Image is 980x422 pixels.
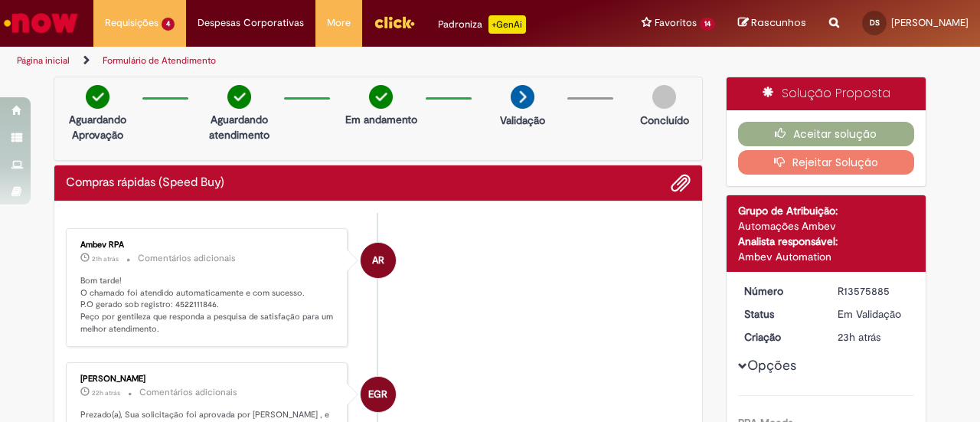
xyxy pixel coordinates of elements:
button: Aceitar solução [738,122,915,146]
img: check-circle-green.png [227,85,251,109]
ul: Trilhas de página [11,47,642,75]
div: [PERSON_NAME] [80,375,335,384]
div: Solução Proposta [727,77,926,110]
p: Bom tarde! O chamado foi atendido automaticamente e com sucesso. P.O gerado sob registro: 4522111... [80,275,335,335]
img: img-circle-grey.png [652,85,676,109]
div: Automações Ambev [738,218,915,234]
span: 4 [162,18,175,31]
span: EGR [368,376,387,413]
div: Ambev RPA [80,240,335,250]
dt: Número [733,283,827,299]
div: 29/09/2025 10:51:12 [838,329,909,345]
div: Ambev RPA [361,243,396,278]
img: check-circle-green.png [369,85,393,109]
a: Rascunhos [738,16,806,31]
p: Concluído [640,113,689,128]
span: [PERSON_NAME] [891,16,969,29]
small: Comentários adicionais [139,386,237,399]
time: 29/09/2025 10:51:12 [838,330,880,344]
span: Favoritos [655,15,697,31]
p: Em andamento [345,112,417,127]
img: check-circle-green.png [86,85,109,109]
p: Aguardando Aprovação [60,112,135,142]
h2: Compras rápidas (Speed Buy) Histórico de tíquete [66,176,224,190]
img: arrow-next.png [511,85,534,109]
div: Padroniza [438,15,526,34]
dt: Criação [733,329,827,345]
span: 22h atrás [92,388,120,397]
small: Comentários adicionais [138,252,236,265]
time: 29/09/2025 11:18:37 [92,388,120,397]
dt: Status [733,306,827,322]
span: AR [372,242,384,279]
time: 29/09/2025 12:00:57 [92,254,119,263]
div: Grupo de Atribuição: [738,203,915,218]
button: Rejeitar Solução [738,150,915,175]
span: 23h atrás [838,330,880,344]
span: Rascunhos [751,15,806,30]
span: Requisições [105,15,158,31]
div: Ambev Automation [738,249,915,264]
img: click_logo_yellow_360x200.png [374,11,415,34]
div: Em Validação [838,306,909,322]
span: 14 [700,18,715,31]
span: 21h atrás [92,254,119,263]
button: Adicionar anexos [671,173,691,193]
p: Aguardando atendimento [202,112,276,142]
a: Formulário de Atendimento [103,54,216,67]
span: More [327,15,351,31]
img: ServiceNow [2,8,80,38]
p: Validação [500,113,545,128]
div: R13575885 [838,283,909,299]
div: Evelyne Guedes Reis E Souza [361,377,396,412]
div: Analista responsável: [738,234,915,249]
p: +GenAi [488,15,526,34]
span: DS [870,18,880,28]
a: Página inicial [17,54,70,67]
span: Despesas Corporativas [198,15,304,31]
